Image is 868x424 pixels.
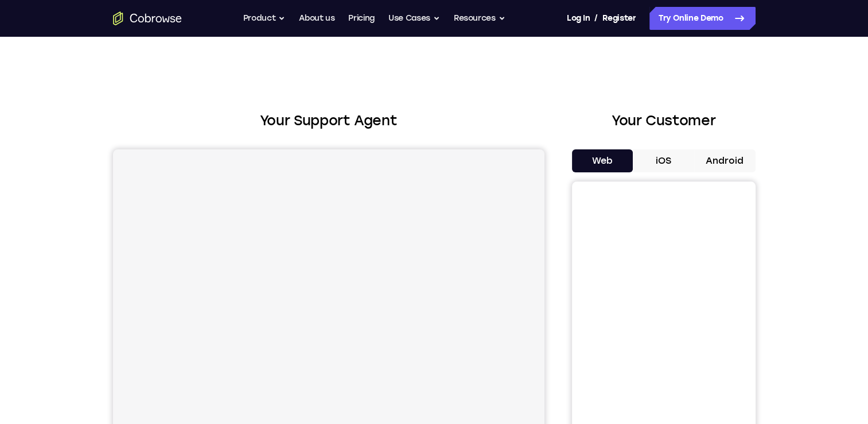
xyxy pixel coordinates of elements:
[113,110,544,131] h2: Your Support Agent
[113,11,182,25] a: Go to the home page
[572,110,756,131] h2: Your Customer
[454,7,505,30] button: Resources
[567,7,590,30] a: Log In
[572,149,633,172] button: Web
[299,7,334,30] a: About us
[633,149,694,172] button: iOS
[348,7,375,30] a: Pricing
[388,7,440,30] button: Use Cases
[243,7,286,30] button: Product
[694,149,756,172] button: Android
[594,11,598,25] span: /
[649,7,756,30] a: Try Online Demo
[602,7,636,30] a: Register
